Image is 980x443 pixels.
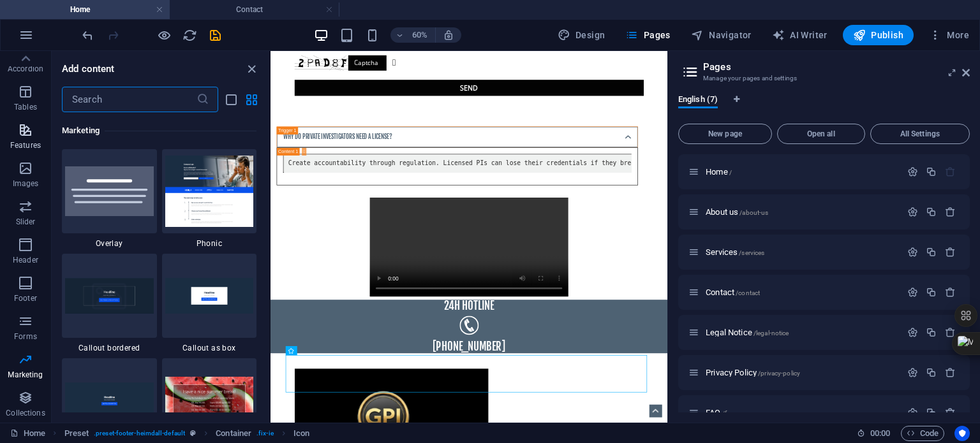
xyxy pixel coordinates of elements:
i: Reload page [182,28,197,43]
div: Remove [945,327,956,338]
div: Remove [945,207,956,217]
span: Click to select. Double-click to edit [293,426,309,441]
span: Click to open page [706,287,760,297]
p: Tables [14,102,37,112]
div: Settings [907,166,918,177]
div: Design (Ctrl+Alt+Y) [553,25,611,45]
div: Contact/contact [702,288,901,296]
div: Settings [907,247,918,258]
button: All Settings [870,124,970,144]
i: Undo: Add element (Ctrl+Z) [80,28,95,43]
img: Screenshot_2019-06-19SitejetTemplate-BlankRedesign-Berlin7.png [165,156,254,226]
span: English (7) [678,92,718,110]
p: Images [13,178,39,189]
div: Duplicate [926,166,937,177]
h2: Pages [703,61,970,73]
span: Click to open page [706,207,768,217]
p: Header [13,255,38,265]
span: /legal-notice [754,330,789,337]
span: Open all [783,130,859,138]
div: Callout bordered [62,254,157,353]
span: Click to open page [706,247,764,257]
div: Phonic [162,149,257,249]
input: Search [62,87,197,112]
div: Settings [907,407,918,418]
span: Code [907,426,939,441]
span: : [879,428,881,438]
span: . preset-footer-heimdall-default [94,426,185,441]
div: Duplicate [926,287,937,298]
div: FAQ/faq [702,409,901,417]
p: Collections [6,408,45,418]
button: reload [182,27,197,43]
button: Code [901,426,944,441]
span: Phonic [162,238,257,249]
span: Publish [853,29,903,41]
div: Language Tabs [678,94,970,119]
button: Pages [620,25,675,45]
div: Duplicate [926,367,937,378]
button: save [207,27,223,43]
span: /contact [736,289,760,296]
p: Forms [14,331,37,342]
span: Click to open page [706,328,789,337]
div: Remove [945,287,956,298]
button: Navigator [686,25,757,45]
button: Publish [843,25,914,45]
img: callout.png [65,382,154,418]
i: This element is a customizable preset [190,430,196,437]
div: Overlay [62,149,157,249]
div: Duplicate [926,407,937,418]
div: Settings [907,327,918,338]
span: More [929,29,969,41]
div: Callout as box [162,254,257,353]
button: Usercentrics [954,426,970,441]
span: All Settings [876,130,964,138]
span: Click to open page [706,167,732,177]
button: AI Writer [767,25,833,45]
button: More [924,25,974,45]
span: Callout as box [162,343,257,353]
div: Remove [945,367,956,378]
button: grid-view [244,92,259,107]
p: Footer [14,293,37,303]
button: 60% [390,27,436,43]
h3: Manage your pages and settings [703,73,944,84]
img: callout-box_v2.png [165,278,254,313]
div: Settings [907,367,918,378]
i: On resize automatically adjust zoom level to fit chosen device. [443,29,454,41]
span: / [729,169,732,176]
div: Settings [907,287,918,298]
h6: Add content [62,61,115,76]
h6: Session time [857,426,891,441]
button: close panel [244,61,259,76]
span: Pages [625,29,670,41]
p: Slider [16,217,36,227]
div: The startpage cannot be deleted [945,166,956,177]
div: Privacy Policy/privacy-policy [702,368,901,377]
div: Duplicate [926,327,937,338]
span: Callout bordered [62,343,157,353]
div: About us/about-us [702,208,901,216]
span: Click to open page [706,368,800,377]
span: /privacy-policy [758,370,800,377]
a: Click to cancel selection. Double-click to open Pages [10,426,45,441]
span: AI Writer [772,29,828,41]
div: Remove [945,247,956,258]
span: . fix-ie [256,426,274,441]
p: Accordion [8,64,43,74]
button: Click here to leave preview mode and continue editing [156,27,172,43]
button: Open all [777,124,865,144]
div: Services/services [702,248,901,256]
span: New page [684,130,766,138]
div: Duplicate [926,207,937,217]
button: Design [553,25,611,45]
button: undo [80,27,95,43]
img: overlay-default.svg [65,166,154,216]
div: Settings [907,207,918,217]
span: /faq [722,410,734,417]
i: Save (Ctrl+S) [208,28,223,43]
span: Navigator [691,29,752,41]
img: Screenshot_2019-10-25SitejetTemplate-BlankRedesign-Berlin3.png [165,377,254,424]
span: Overlay [62,238,157,249]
